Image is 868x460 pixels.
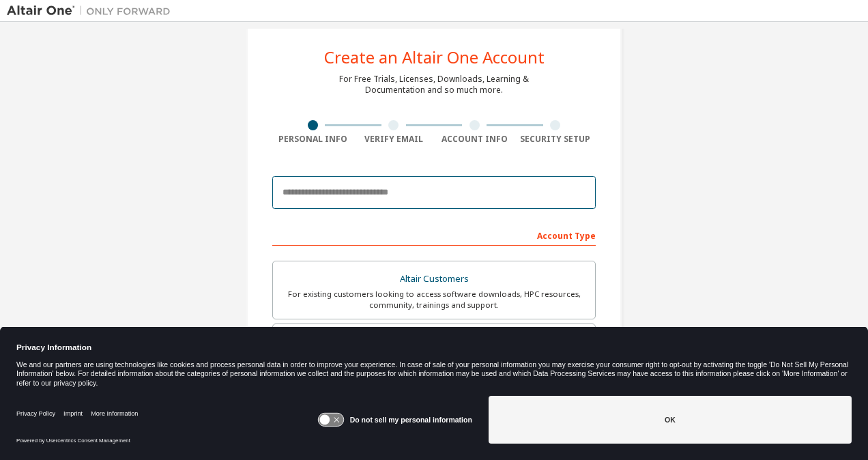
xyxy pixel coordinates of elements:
div: Account Type [272,224,596,246]
div: Account Info [434,134,515,145]
div: Personal Info [272,134,353,145]
div: Security Setup [515,134,596,145]
div: Altair Customers [281,270,587,289]
div: For Free Trials, Licenses, Downloads, Learning & Documentation and so much more. [339,74,529,96]
div: For existing customers looking to access software downloads, HPC resources, community, trainings ... [281,289,587,311]
div: Verify Email [353,134,435,145]
img: Altair One [7,4,177,18]
div: Create an Altair One Account [324,49,545,66]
